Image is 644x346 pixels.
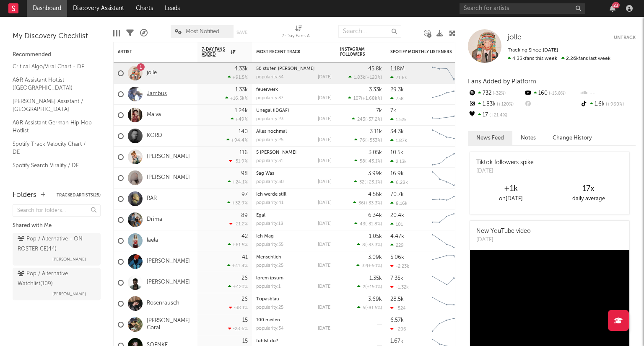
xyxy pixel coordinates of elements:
div: 1.35k [369,276,382,281]
div: 1.87k [390,138,407,143]
div: -51.9 % [229,158,248,164]
div: popularity: 34 [256,326,284,331]
div: 3.09k [368,255,382,260]
span: +150 % [366,285,381,289]
div: -- [580,88,636,99]
div: [DATE] [318,96,332,101]
div: feuerwerk [256,88,332,92]
div: [DATE] [476,236,531,244]
input: Search... [338,25,401,38]
div: 4.56k [368,192,382,197]
a: Unegal (IDGAF) [256,108,289,113]
div: [DATE] [318,180,332,184]
span: 7-Day Fans Added [202,47,229,57]
button: 23 [610,5,615,12]
span: [PERSON_NAME] [52,289,86,299]
div: +32.9 % [227,200,248,206]
div: -2.23k [390,263,409,269]
div: [DATE] [318,284,332,289]
a: Maiva [147,111,161,119]
div: popularity: 18 [256,222,283,226]
div: Menschlich [256,255,332,260]
div: 7-Day Fans Added (7-Day Fans Added) [282,31,315,41]
div: 10.5k [390,150,403,155]
div: [DATE] [318,117,332,121]
div: -38.1 % [229,305,248,310]
div: popularity: 25 [256,263,283,268]
div: popularity: 30 [256,180,284,184]
div: Egal [256,213,332,218]
div: 3.69k [368,297,382,302]
span: -81.5 % [366,306,381,310]
a: laela [147,237,158,244]
a: Sag Was [256,171,274,176]
button: Notes [512,131,544,145]
svg: Chart title [428,209,466,230]
div: 3.11k [370,129,382,134]
a: KORD [147,132,162,139]
a: [PERSON_NAME] [147,153,190,160]
div: 28.5k [390,297,404,302]
div: +91.5 % [228,75,248,80]
span: jolle [508,34,521,41]
div: ( ) [348,75,382,80]
div: -28.6 % [228,326,248,331]
a: Topasblau [256,297,279,302]
div: Filters [126,21,134,45]
a: [PERSON_NAME] [147,279,190,286]
span: +60 % [368,264,381,269]
div: 3.05k [369,150,382,155]
div: ( ) [354,221,382,227]
div: Artist [118,49,181,54]
div: +61.5 % [228,242,248,248]
div: popularity: 35 [256,243,283,247]
div: [DATE] [318,75,332,80]
a: jolle [147,70,157,77]
div: -206 [390,326,406,332]
div: +24.1 % [228,179,248,185]
svg: Chart title [428,272,466,293]
div: [DATE] [318,326,332,331]
div: 4.47k [390,234,404,239]
button: Save [236,30,247,35]
span: Tracking Since: [DATE] [508,48,558,53]
div: 8.16k [390,201,408,206]
svg: Chart title [428,126,466,147]
a: Pop / Alternative Watchlist(109)[PERSON_NAME] [13,268,101,300]
button: Untrack [614,34,636,42]
a: Ich Mag [256,234,274,239]
button: Tracked Artists(25) [57,193,101,197]
div: 4.33k [234,66,248,72]
div: 6.57k [390,318,404,323]
button: Change History [544,131,600,145]
div: Edit Columns [113,21,120,45]
span: -15.8 % [548,91,566,96]
div: 101 [390,222,403,227]
span: +120 % [366,75,381,80]
span: -33.3 % [366,243,381,248]
div: [DATE] [318,222,332,226]
a: Rosenrausch [147,300,179,307]
a: 50 stufen [PERSON_NAME] [256,67,314,71]
div: popularity: 54 [256,75,284,80]
div: [DATE] [318,305,332,310]
button: News Feed [468,131,512,145]
span: -32 % [491,91,506,96]
span: +960 % [605,102,624,107]
div: 3.99k [368,171,382,176]
div: popularity: 25 [256,138,283,142]
span: 32 [362,264,367,269]
a: [PERSON_NAME] Assistant / [GEOGRAPHIC_DATA] [13,97,92,114]
div: 1.67k [390,338,403,344]
a: Ich werde still [256,192,286,197]
a: Alles nochmal [256,129,287,134]
div: 29.3k [390,87,404,93]
a: [PERSON_NAME] Coral [147,318,193,332]
div: [DATE] [318,138,332,142]
span: 43 [360,222,365,227]
div: Pop / Alternative Watchlist ( 109 ) [18,269,93,289]
div: -- [524,99,579,110]
div: 1.83k [468,99,524,110]
div: New YouTube video [476,227,531,236]
span: Fans Added by Platform [468,78,536,85]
